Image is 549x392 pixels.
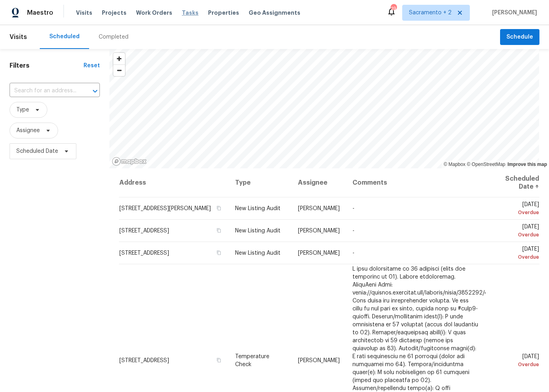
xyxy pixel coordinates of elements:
[10,85,78,97] input: Search for an address...
[235,353,269,367] span: Temperature Check
[229,168,292,197] th: Type
[113,64,125,76] button: Zoom out
[492,209,539,216] div: Overdue
[298,250,340,256] span: [PERSON_NAME]
[492,231,539,239] div: Overdue
[352,250,354,256] span: -
[10,28,27,46] span: Visits
[489,9,537,17] span: [PERSON_NAME]
[215,205,222,212] button: Copy Address
[112,157,147,166] a: Mapbox homepage
[298,357,340,363] span: [PERSON_NAME]
[235,250,280,256] span: New Listing Audit
[492,202,539,216] span: [DATE]
[84,62,100,70] div: Reset
[492,360,539,368] div: Overdue
[492,253,539,261] div: Overdue
[215,356,222,363] button: Copy Address
[99,33,128,41] div: Completed
[119,250,169,256] span: [STREET_ADDRESS]
[16,147,58,155] span: Scheduled Date
[235,228,280,234] span: New Listing Audit
[485,168,539,197] th: Scheduled Date ↑
[119,228,169,234] span: [STREET_ADDRESS]
[352,228,354,234] span: -
[119,168,229,197] th: Address
[215,227,222,234] button: Copy Address
[235,206,280,211] span: New Listing Audit
[409,9,452,17] span: Sacramento + 2
[10,62,84,70] h1: Filters
[49,33,80,41] div: Scheduled
[508,162,547,167] a: Improve this map
[492,224,539,239] span: [DATE]
[16,127,40,135] span: Assignee
[27,9,53,17] span: Maestro
[298,228,340,234] span: [PERSON_NAME]
[182,10,199,16] span: Tasks
[346,168,485,197] th: Comments
[90,86,101,97] button: Open
[467,162,505,167] a: OpenStreetMap
[492,353,539,368] span: [DATE]
[506,32,533,42] span: Schedule
[119,357,169,363] span: [STREET_ADDRESS]
[444,162,465,167] a: Mapbox
[119,206,211,211] span: [STREET_ADDRESS][PERSON_NAME]
[492,246,539,261] span: [DATE]
[76,9,92,17] span: Visits
[109,49,539,168] canvas: Map
[136,9,172,17] span: Work Orders
[500,29,539,45] button: Schedule
[208,9,239,17] span: Properties
[16,106,29,114] span: Type
[298,206,340,211] span: [PERSON_NAME]
[391,5,396,13] div: 19
[352,206,354,211] span: -
[215,249,222,256] button: Copy Address
[102,9,127,17] span: Projects
[113,65,125,76] span: Zoom out
[249,9,300,17] span: Geo Assignments
[113,53,125,64] button: Zoom in
[292,168,346,197] th: Assignee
